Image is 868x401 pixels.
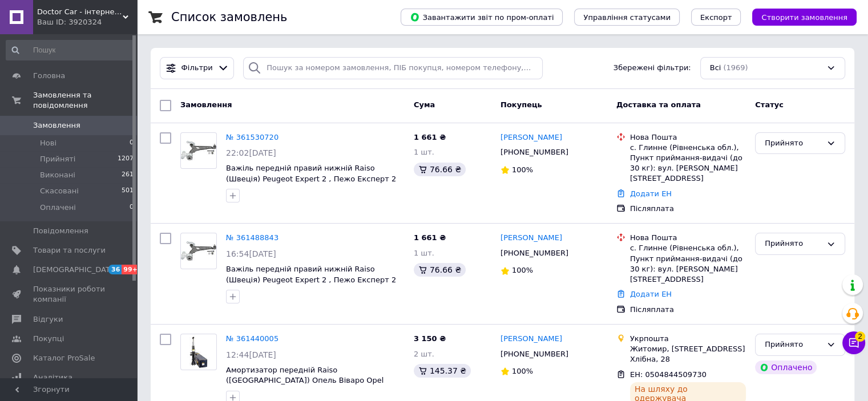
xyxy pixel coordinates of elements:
span: Показники роботи компанії [33,284,106,305]
span: 2 [855,331,865,342]
div: Прийнято [765,137,822,149]
span: (1969) [723,63,748,72]
span: Відгуки [33,314,63,325]
div: [PHONE_NUMBER] [498,347,571,362]
span: 100% [512,367,533,375]
span: Виконані [40,170,75,180]
span: Cума [414,100,435,109]
a: Амортизатор передній Raiso ([GEOGRAPHIC_DATA]) Опель Віваро Opel Vivaro #RS316591 UADGPVC19 [226,366,383,395]
span: Скасовані [40,186,79,196]
input: Пошук [6,40,135,60]
div: Укрпошта [630,334,746,344]
button: Чат з покупцем2 [842,331,865,354]
div: Житомир, [STREET_ADDRESS] Хлібна, 28 [630,344,746,364]
span: Нові [40,138,56,148]
h1: Список замовлень [171,10,287,24]
span: Товари та послуги [33,245,106,256]
span: 1 661 ₴ [414,133,446,141]
a: Фото товару [180,233,217,269]
span: 36 [108,265,122,274]
span: 2 шт. [414,350,434,358]
span: Покупець [500,100,542,109]
button: Створити замовлення [752,9,857,26]
span: 100% [512,165,533,174]
div: Нова Пошта [630,233,746,243]
span: Каталог ProSale [33,353,95,363]
span: Управління статусами [583,13,671,22]
span: Прийняті [40,154,75,164]
span: Замовлення [33,120,80,131]
span: [DEMOGRAPHIC_DATA] [33,265,118,275]
span: 12:44[DATE] [226,350,276,359]
div: [PHONE_NUMBER] [498,145,571,160]
span: Експорт [700,13,732,22]
a: Створити замовлення [741,13,857,21]
span: 1 шт. [414,148,434,156]
span: 1207 [118,154,134,164]
span: Головна [33,71,65,81]
span: Оплачені [40,202,76,213]
span: Доставка та оплата [616,100,701,109]
button: Завантажити звіт по пром-оплаті [401,9,563,26]
span: 100% [512,266,533,274]
img: Фото товару [181,241,216,261]
span: 99+ [122,265,140,274]
span: Doctor Car - інтернет-магазин автозапчастин [37,7,123,17]
a: Важіль передній правий нижній Raiso (Швеція) Peugeot Expert 2 , Пежо Експерт 2 07-16 #RL-352109C ... [226,265,396,294]
a: Додати ЕН [630,290,672,298]
a: [PERSON_NAME] [500,132,562,143]
div: Прийнято [765,238,822,250]
div: Післяплата [630,305,746,315]
img: Фото товару [181,141,216,160]
div: Нова Пошта [630,132,746,143]
div: Ваш ID: 3920324 [37,17,137,27]
div: 76.66 ₴ [414,163,466,176]
span: Покупці [33,334,64,344]
span: 501 [122,186,134,196]
span: 16:54[DATE] [226,249,276,258]
span: 0 [130,138,134,148]
span: 1 шт. [414,249,434,257]
button: Управління статусами [574,9,680,26]
a: № 361488843 [226,233,278,242]
span: Замовлення та повідомлення [33,90,137,111]
span: Всі [710,63,721,74]
div: Прийнято [765,339,822,351]
div: [PHONE_NUMBER] [498,246,571,261]
div: с. Глинне (Рівненська обл.), Пункт приймання-видачі (до 30 кг): вул. [PERSON_NAME][STREET_ADDRESS] [630,243,746,285]
div: 145.37 ₴ [414,364,471,378]
button: Експорт [691,9,741,26]
a: [PERSON_NAME] [500,334,562,345]
span: 1 661 ₴ [414,233,446,242]
span: Збережені фільтри: [613,63,691,74]
a: № 361530720 [226,133,278,141]
a: № 361440005 [226,334,278,343]
span: ЕН: 0504844509730 [630,370,706,379]
span: Аналітика [33,372,72,383]
a: Фото товару [180,132,217,169]
span: Завантажити звіт по пром-оплаті [410,12,554,22]
span: 261 [122,170,134,180]
span: Замовлення [180,100,232,109]
a: Фото товару [180,334,217,370]
img: Фото товару [187,334,211,370]
div: с. Глинне (Рівненська обл.), Пункт приймання-видачі (до 30 кг): вул. [PERSON_NAME][STREET_ADDRESS] [630,143,746,184]
span: Повідомлення [33,226,88,236]
span: Створити замовлення [761,13,847,22]
a: Додати ЕН [630,189,672,198]
span: 0 [130,202,134,213]
a: [PERSON_NAME] [500,233,562,244]
a: Важіль передній правий нижній Raiso (Швеція) Peugeot Expert 2 , Пежо Експерт 2 07-16 #RL-352109C ... [226,164,396,193]
input: Пошук за номером замовлення, ПІБ покупця, номером телефону, Email, номером накладної [243,57,543,79]
div: Оплачено [755,361,817,374]
div: 76.66 ₴ [414,263,466,277]
span: Статус [755,100,784,109]
span: 3 150 ₴ [414,334,446,343]
span: 22:02[DATE] [226,148,276,157]
span: Фільтри [181,63,213,74]
div: Післяплата [630,204,746,214]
